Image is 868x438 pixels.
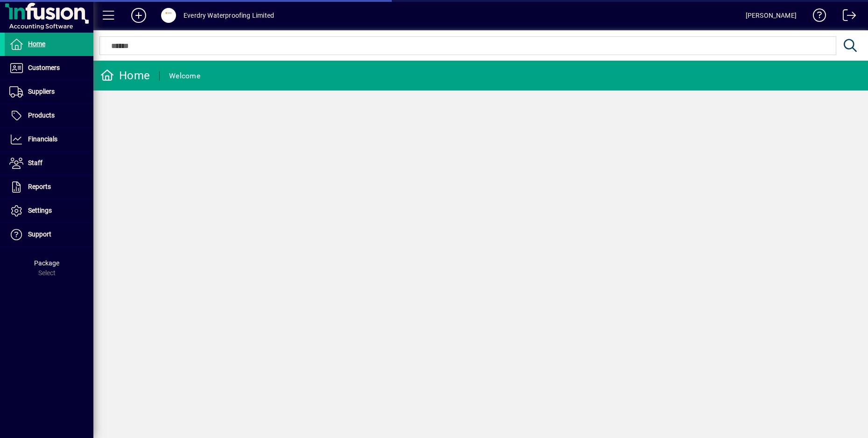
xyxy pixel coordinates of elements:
[746,8,797,23] div: [PERSON_NAME]
[28,135,57,143] span: Financials
[28,183,51,190] span: Reports
[183,8,274,23] div: Everdry Waterproofing Limited
[28,111,55,119] span: Products
[5,199,93,222] a: Settings
[28,230,51,238] span: Support
[154,7,183,24] button: Profile
[806,2,826,32] a: Knowledge Base
[5,80,93,104] a: Suppliers
[28,88,55,95] span: Suppliers
[5,104,93,127] a: Products
[28,207,52,214] span: Settings
[124,7,154,24] button: Add
[5,175,93,199] a: Reports
[5,223,93,246] a: Support
[28,64,60,71] span: Customers
[5,56,93,80] a: Customers
[28,159,42,167] span: Staff
[34,259,59,267] span: Package
[28,40,45,48] span: Home
[100,68,150,83] div: Home
[169,69,200,83] div: Welcome
[5,152,93,175] a: Staff
[836,2,856,32] a: Logout
[5,128,93,151] a: Financials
